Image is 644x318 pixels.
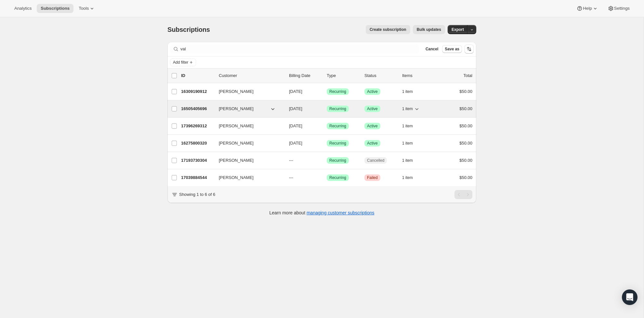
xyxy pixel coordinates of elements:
div: 17039884544[PERSON_NAME]---SuccessRecurringCriticalFailed1 item$50.00 [181,173,472,182]
p: Customer [219,72,284,79]
span: 1 item [402,123,413,129]
span: Subscriptions [167,26,210,33]
span: Cancel [426,46,438,52]
button: 1 item [402,139,420,148]
span: --- [289,175,293,180]
button: 1 item [402,156,420,165]
button: Settings [604,4,634,13]
span: Help [583,6,592,11]
span: Recurring [329,141,346,146]
span: Subscriptions [41,6,70,11]
div: 16309190912[PERSON_NAME][DATE]SuccessRecurringSuccessActive1 item$50.00 [181,87,472,96]
button: 1 item [402,173,420,182]
button: [PERSON_NAME] [215,155,280,166]
button: 1 item [402,87,420,96]
span: [PERSON_NAME] [219,140,254,146]
p: Showing 1 to 6 of 6 [179,191,215,198]
p: Billing Date [289,72,322,79]
span: Active [367,89,378,94]
p: 17193730304 [181,157,214,164]
span: [PERSON_NAME] [219,106,254,112]
button: Cancel [423,45,441,53]
p: 17039884544 [181,174,214,181]
span: Recurring [329,106,346,111]
button: [PERSON_NAME] [215,121,280,131]
div: Type [327,72,359,79]
span: Create subscription [370,27,406,32]
button: Add filter [170,58,196,66]
span: [DATE] [289,106,302,111]
div: IDCustomerBilling DateTypeStatusItemsTotal [181,72,472,79]
p: ID [181,72,214,79]
span: Recurring [329,175,346,180]
div: 17396269312[PERSON_NAME][DATE]SuccessRecurringSuccessActive1 item$50.00 [181,121,472,131]
div: 16505405696[PERSON_NAME][DATE]SuccessRecurringSuccessActive1 item$50.00 [181,104,472,113]
span: $50.00 [459,89,472,94]
span: Active [367,141,378,146]
span: [PERSON_NAME] [219,157,254,164]
p: 16309190912 [181,88,214,95]
span: $50.00 [459,141,472,146]
span: Active [367,123,378,129]
span: 1 item [402,175,413,180]
button: [PERSON_NAME] [215,172,280,183]
span: [PERSON_NAME] [219,174,254,181]
button: Sort the results [465,45,474,54]
span: --- [289,158,293,163]
p: Total [464,72,472,79]
span: [DATE] [289,141,302,146]
span: [PERSON_NAME] [219,88,254,95]
div: Items [402,72,435,79]
p: Learn more about [269,210,375,216]
a: managing customer subscriptions [307,210,375,215]
button: Bulk updates [413,25,445,34]
span: Export [452,27,464,32]
button: 1 item [402,121,420,131]
span: 1 item [402,158,413,163]
span: $50.00 [459,175,472,180]
span: Bulk updates [417,27,441,32]
span: Add filter [173,60,188,65]
input: Filter subscribers [180,45,419,54]
span: Recurring [329,89,346,94]
button: [PERSON_NAME] [215,86,280,97]
p: 16275800320 [181,140,214,146]
span: Save as [445,46,459,52]
span: [DATE] [289,123,302,128]
span: 1 item [402,141,413,146]
span: Cancelled [367,158,384,163]
span: Failed [367,175,378,180]
button: Save as [442,45,462,53]
div: 17193730304[PERSON_NAME]---SuccessRecurringCancelled1 item$50.00 [181,156,472,165]
nav: Pagination [454,190,472,199]
div: 16275800320[PERSON_NAME][DATE]SuccessRecurringSuccessActive1 item$50.00 [181,139,472,148]
span: 1 item [402,106,413,111]
span: $50.00 [459,106,472,111]
span: Settings [614,6,630,11]
span: Recurring [329,158,346,163]
button: [PERSON_NAME] [215,104,280,114]
span: [PERSON_NAME] [219,123,254,129]
button: Create subscription [366,25,410,34]
div: Open Intercom Messenger [622,289,637,305]
button: Help [572,4,602,13]
span: [DATE] [289,89,302,94]
span: Recurring [329,123,346,129]
button: Subscriptions [37,4,73,13]
span: $50.00 [459,158,472,163]
button: [PERSON_NAME] [215,138,280,148]
p: Status [364,72,397,79]
button: Analytics [10,4,35,13]
span: Tools [79,6,89,11]
span: Active [367,106,378,111]
button: Export [448,25,468,34]
button: Tools [75,4,99,13]
span: $50.00 [459,123,472,128]
span: 1 item [402,89,413,94]
p: 16505405696 [181,106,214,112]
button: 1 item [402,104,420,113]
p: 17396269312 [181,123,214,129]
span: Analytics [14,6,32,11]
